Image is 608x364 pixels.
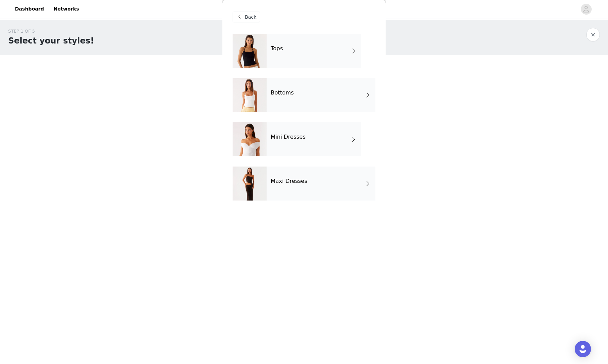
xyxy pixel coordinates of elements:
h4: Mini Dresses [271,134,306,140]
h1: Select your styles! [8,35,94,47]
div: avatar [583,4,589,15]
h4: Maxi Dresses [271,178,307,184]
div: Open Intercom Messenger [575,341,591,357]
a: Networks [49,1,83,17]
div: STEP 1 OF 5 [8,28,94,35]
h4: Bottoms [271,90,294,96]
span: Back [245,14,256,21]
h4: Tops [271,46,283,52]
a: Dashboard [11,1,48,17]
